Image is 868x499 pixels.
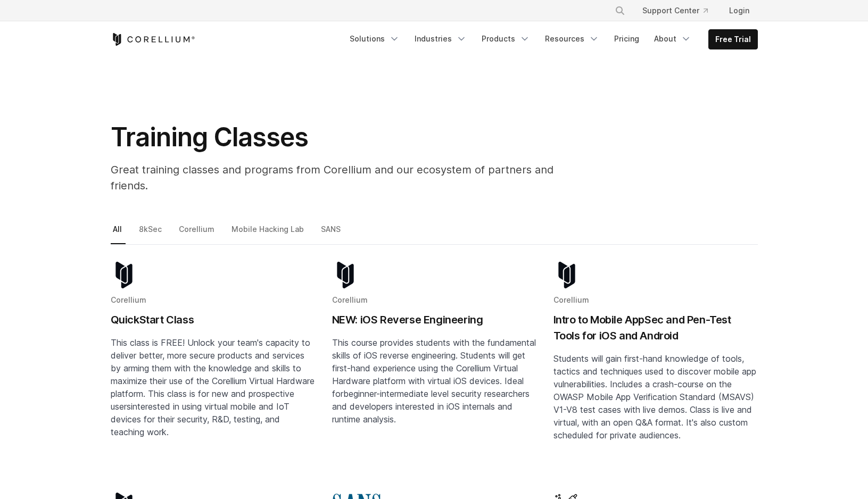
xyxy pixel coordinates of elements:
h2: NEW: iOS Reverse Engineering [332,312,536,328]
a: Login [721,1,758,20]
a: Blog post summary: Intro to Mobile AppSec and Pen-Test Tools for iOS and Android [553,262,758,476]
h2: Intro to Mobile AppSec and Pen-Test Tools for iOS and Android [553,312,758,344]
span: Students will gain first-hand knowledge of tools, tactics and techniques used to discover mobile ... [553,353,756,440]
a: Mobile Hacking Lab [229,222,308,245]
a: Resources [539,29,606,48]
img: corellium-logo-icon-dark [332,262,359,288]
a: All [111,222,126,245]
a: Products [475,29,536,48]
h1: Training Classes [111,121,590,153]
div: Navigation Menu [602,1,758,20]
div: Navigation Menu [343,29,758,49]
a: 8kSec [137,222,166,245]
a: Blog post summary: QuickStart Class [111,262,315,476]
span: beginner-intermediate level security researchers and developers interested in iOS internals and r... [332,388,530,425]
a: Corellium Home [111,33,195,46]
a: Industries [408,29,473,48]
span: Corellium [553,295,589,304]
a: Pricing [608,29,646,48]
a: Blog post summary: NEW: iOS Reverse Engineering [332,262,536,476]
span: Corellium [332,295,368,304]
img: corellium-logo-icon-dark [553,262,580,288]
button: Search [610,1,630,20]
p: This course provides students with the fundamental skills of iOS reverse engineering. Students wi... [332,336,536,426]
span: This class is FREE! Unlock your team's capacity to deliver better, more secure products and servi... [111,337,315,412]
a: Free Trial [709,30,757,49]
h2: QuickStart Class [111,312,315,328]
a: SANS [319,222,344,245]
span: interested in using virtual mobile and IoT devices for their security, R&D, testing, and teaching... [111,401,290,437]
a: About [648,29,698,48]
a: Corellium [177,222,218,245]
img: corellium-logo-icon-dark [111,262,137,288]
a: Support Center [634,1,716,20]
span: Corellium [111,295,146,304]
p: Great training classes and programs from Corellium and our ecosystem of partners and friends. [111,162,590,194]
a: Solutions [343,29,406,48]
